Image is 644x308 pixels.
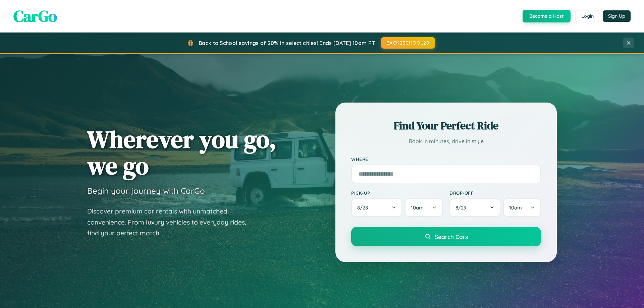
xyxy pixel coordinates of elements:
button: 10am [405,198,443,217]
span: Search Cars [435,233,468,240]
p: Discover premium car rentals with unmatched convenience. From luxury vehicles to everyday rides, ... [87,206,255,239]
button: Become a Host [523,10,571,22]
h1: Wherever you go, we go [87,126,276,179]
span: 10am [509,204,522,211]
button: Login [576,10,599,22]
button: Sign Up [603,10,631,22]
p: Book in minutes, drive in style [351,136,541,146]
span: 8 / 29 [455,204,470,211]
label: Pick-up [351,190,443,196]
span: 8 / 28 [357,204,371,211]
span: CarGo [13,5,57,27]
button: 8/29 [449,198,500,217]
span: Back to School savings of 20% in select cities! Ends [DATE] 10am PT. [199,40,376,46]
button: Search Cars [351,227,541,246]
span: 10am [411,204,424,211]
button: 10am [503,198,541,217]
button: 8/28 [351,198,402,217]
label: Drop-off [449,190,541,196]
h2: Find Your Perfect Ride [351,118,541,133]
h3: Begin your journey with CarGo [87,186,205,196]
label: Where [351,156,541,162]
button: BACK2SCHOOL20 [381,37,435,49]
